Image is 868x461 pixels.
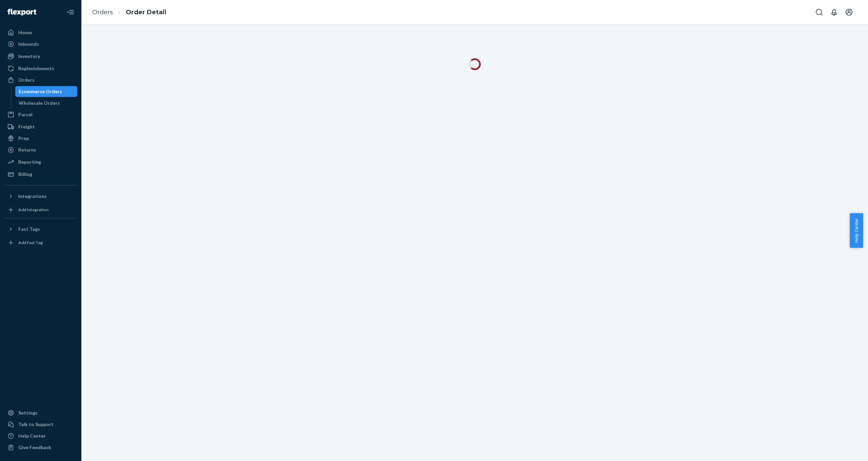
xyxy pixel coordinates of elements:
a: Home [4,27,77,38]
div: Parcel [18,111,33,118]
a: Returns [4,144,77,155]
button: Open notifications [827,5,841,19]
div: Add Integration [18,207,48,213]
img: Flexport logo [7,9,36,16]
div: Freight [18,123,35,130]
div: Home [18,29,32,36]
a: Orders [92,8,113,16]
div: Reporting [18,159,41,165]
div: Replenishments [18,65,54,72]
div: Billing [18,171,32,178]
a: Reporting [4,157,77,167]
div: Help Center [18,433,46,439]
button: Open account menu [842,5,856,19]
button: Close Navigation [64,5,77,19]
a: Wholesale Orders [15,98,78,108]
button: Help Center [850,213,863,248]
a: Add Fast Tag [4,237,77,248]
div: Fast Tags [18,226,40,233]
a: Inbounds [4,39,77,49]
div: Wholesale Orders [19,100,60,106]
div: Orders [18,77,35,83]
div: Add Fast Tag [18,240,43,245]
a: Orders [4,75,77,85]
div: Inbounds [18,41,39,47]
a: Parcel [4,109,77,120]
a: Freight [4,121,77,132]
div: Ecommerce Orders [19,88,62,95]
a: Prep [4,133,77,144]
div: Settings [18,409,38,416]
div: Prep [18,135,29,142]
a: Settings [4,407,77,418]
a: Billing [4,169,77,180]
a: Help Center [4,430,77,441]
a: Talk to Support [4,419,77,430]
div: Give Feedback [18,444,51,451]
button: Fast Tags [4,224,77,235]
div: Inventory [18,53,40,60]
button: Open Search Box [812,5,826,19]
a: Ecommerce Orders [15,86,78,97]
a: Order Detail [126,8,166,16]
a: Inventory [4,51,77,62]
button: Integrations [4,191,77,202]
button: Give Feedback [4,442,77,453]
div: Talk to Support [18,421,54,428]
ol: breadcrumbs [87,2,172,22]
a: Replenishments [4,63,77,74]
div: Returns [18,146,36,153]
a: Add Integration [4,204,77,215]
div: Integrations [18,193,47,200]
